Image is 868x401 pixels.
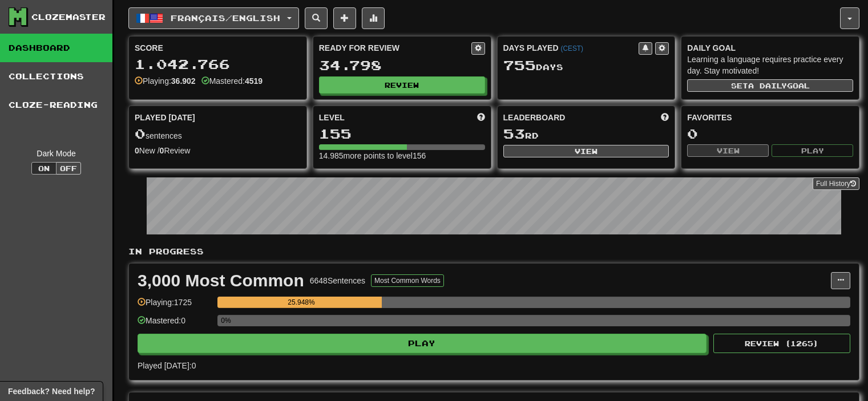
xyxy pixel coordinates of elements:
[661,112,669,123] span: This week in points, UTC
[245,76,263,86] strong: 4519
[319,76,485,94] button: Review
[687,112,853,123] div: Favorites
[503,112,566,123] span: Leaderboard
[305,7,328,29] button: Search sentences
[135,75,196,87] div: Playing:
[221,297,382,308] div: 25.948%
[128,246,859,257] p: In Progress
[135,112,195,123] span: Played [DATE]
[56,162,81,175] button: Off
[319,58,485,72] div: 34.798
[713,334,850,353] button: Review (1265)
[503,57,536,73] span: 755
[135,125,146,141] span: 0
[135,145,301,156] div: New / Review
[560,44,583,52] a: (CEST)
[371,274,444,287] button: Most Common Words
[8,386,95,397] span: Open feedback widget
[503,125,525,141] span: 53
[138,315,212,334] div: Mastered: 0
[201,75,263,87] div: Mastered:
[503,42,639,54] div: Days Played
[503,127,669,141] div: rd
[319,42,471,54] div: Ready for Review
[135,42,301,54] div: Score
[319,150,485,161] div: 14.985 more points to level 156
[333,7,356,29] button: Add sentence to collection
[9,148,104,159] div: Dark Mode
[171,13,280,23] span: Français / English
[362,7,385,29] button: More stats
[748,82,787,90] span: a daily
[138,334,706,353] button: Play
[135,146,139,155] strong: 0
[31,162,56,175] button: On
[138,297,212,315] div: Playing: 1725
[477,112,485,123] span: Score more points to level up
[687,144,769,157] button: View
[687,54,853,76] div: Learning a language requires practice every day. Stay motivated!
[503,145,669,157] button: View
[319,112,345,123] span: Level
[31,11,106,23] div: Clozemaster
[319,127,485,141] div: 155
[813,177,859,190] a: Full History
[503,58,669,73] div: Day s
[160,146,164,155] strong: 0
[687,79,853,92] button: Seta dailygoal
[135,127,301,141] div: sentences
[138,361,196,370] span: Played [DATE]: 0
[772,144,853,157] button: Play
[310,275,365,286] div: 6648 Sentences
[171,76,196,86] strong: 36.902
[138,272,304,289] div: 3,000 Most Common
[687,127,853,141] div: 0
[135,57,301,71] div: 1.042.766
[687,42,853,54] div: Daily Goal
[128,7,299,29] button: Français/English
